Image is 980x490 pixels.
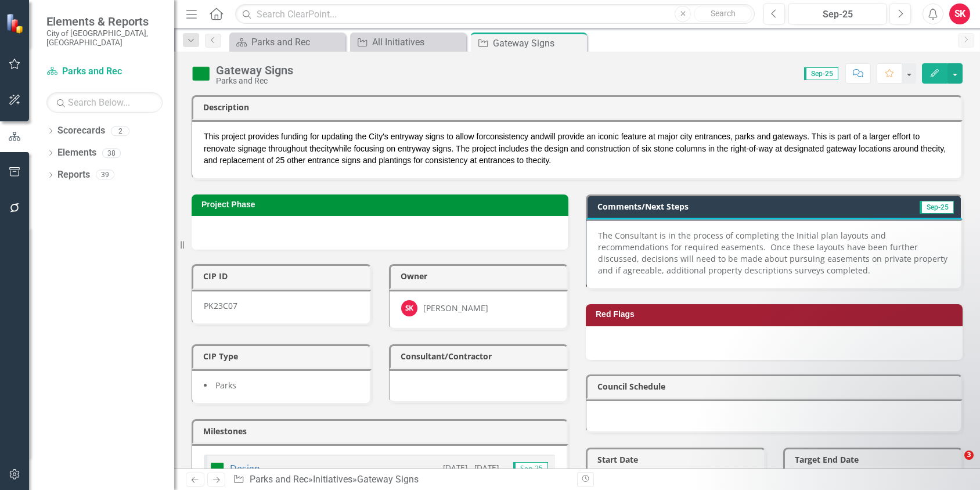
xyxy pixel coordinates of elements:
span: entrance signs and plantings for consistency at entrances to the [308,156,537,165]
span: will provide an iconic feature at major [544,132,678,141]
span: PK23C07 [204,300,237,311]
span: signs to allow for [426,132,486,141]
div: » » [233,473,568,487]
div: All Initiatives [372,35,463,49]
h3: CIP Type [203,352,364,361]
h3: CIP ID [203,272,364,280]
button: Sep-25 [788,3,887,24]
span: Parks [215,380,236,391]
a: Initiatives [313,474,352,485]
span: This project provides funding for updating the City's entryway [204,132,423,141]
span: c [932,144,936,153]
button: SK [949,3,970,24]
button: Search [694,6,752,22]
div: Parks and Rec [251,35,343,49]
h3: Description [203,103,955,111]
span: ity. [541,156,551,165]
span: at designated gateway locations around the [775,144,932,153]
span: consistency and [486,132,544,141]
h3: Owner [401,272,561,280]
span: city entrances, parks and gateways. This is part of a larger effort to renovate [204,132,922,153]
div: 38 [102,148,121,158]
h3: Start Date [597,455,758,464]
small: City of [GEOGRAPHIC_DATA], [GEOGRAPHIC_DATA] [46,28,163,48]
span: Sep-25 [513,462,548,475]
div: 2 [111,126,129,136]
span: Sep-25 [804,67,838,80]
a: All Initiatives [353,35,463,49]
h3: Comments/Next Steps [597,202,855,211]
input: Search ClearPoint... [235,4,755,24]
iframe: Intercom live chat [941,451,968,478]
div: Gateway Signs [493,36,584,51]
h3: Council Schedule [597,382,955,391]
h3: Milestones [203,427,561,435]
span: Elements & Reports [46,15,163,28]
h3: Red Flags [596,310,957,319]
div: Gateway Signs [216,64,293,77]
h3: Project Phase [201,200,563,209]
span: while focusing on entryway signs. The project [333,144,496,153]
img: On Target [210,461,224,475]
span: includes the design and construction of six stone columns in the right-of-way [499,144,773,153]
span: city [321,144,333,153]
h3: Consultant/Contractor [401,352,561,361]
div: Gateway Signs [357,474,419,485]
a: Parks and Rec [250,474,308,485]
div: 39 [96,170,114,180]
img: ClearPoint Strategy [6,13,26,34]
h3: Target End Date [795,455,956,464]
input: Search Below... [46,92,163,113]
div: [PERSON_NAME] [423,302,488,314]
a: Elements [57,146,96,160]
a: Parks and Rec [232,35,343,49]
div: Parks and Rec [216,77,293,85]
span: c [537,156,541,165]
span: Search [711,9,736,18]
img: On Target [192,64,210,83]
span: 3 [964,451,974,460]
div: SK [401,300,417,316]
small: [DATE] - [DATE] [443,462,499,473]
a: Scorecards [57,124,105,138]
span: signage throughout the [237,144,320,153]
a: Reports [57,168,90,182]
p: The Consultant is in the process of completing the Initial plan layouts and recommendations for r... [598,230,949,276]
div: Sep-25 [792,8,882,21]
a: Parks and Rec [46,65,163,78]
span: Sep-25 [920,201,954,214]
